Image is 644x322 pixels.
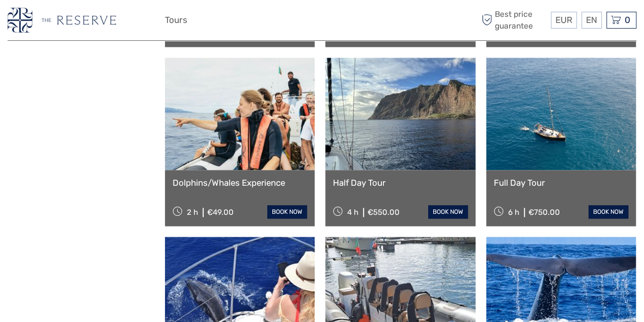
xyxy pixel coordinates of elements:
[8,8,116,33] img: 3278-36be6d4b-08c9-4979-a83f-cba5f6b699ea_logo_small.png
[333,178,467,188] a: Half Day Tour
[555,15,572,25] span: EUR
[581,12,602,29] div: EN
[589,205,628,218] a: book now
[173,178,307,188] a: Dolphins/Whales Experience
[528,208,560,217] div: €750.00
[347,208,358,217] span: 4 h
[207,208,234,217] div: €49.00
[623,15,632,25] span: 0
[428,205,468,218] a: book now
[187,208,198,217] span: 2 h
[165,13,187,28] a: Tours
[508,208,519,217] span: 6 h
[479,9,548,31] span: Best price guarantee
[494,178,628,188] a: Full Day Tour
[368,208,400,217] div: €550.00
[267,205,307,218] a: book now
[117,16,129,28] button: Open LiveChat chat widget
[14,18,115,26] p: We're away right now. Please check back later!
